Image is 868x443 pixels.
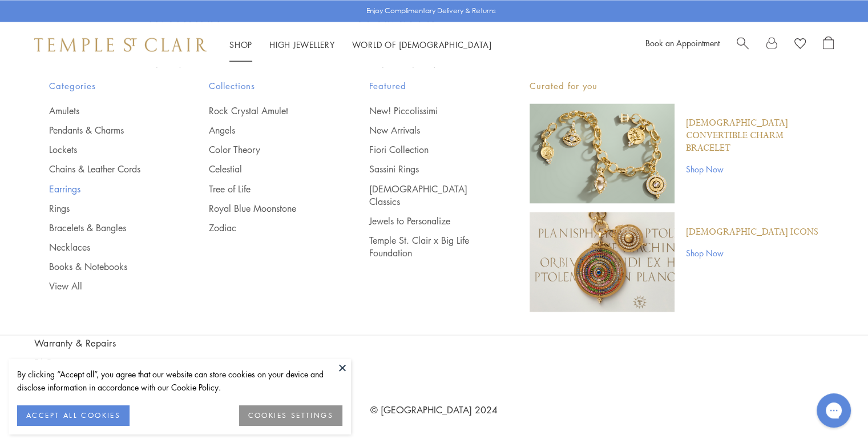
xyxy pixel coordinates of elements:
[369,163,484,175] a: Sassini Rings
[34,336,157,349] a: Warranty & Repairs
[49,260,164,272] a: Books & Notebooks
[686,117,819,155] a: [DEMOGRAPHIC_DATA] Convertible Charm Bracelet
[17,368,342,394] div: By clicking “Accept all”, you agree that our website can store cookies on your device and disclos...
[530,79,819,93] p: Curated for you
[209,202,324,214] a: Royal Blue Moonstone
[369,233,484,259] a: Temple St. Clair x Big Life Foundation
[49,79,164,93] span: Categories
[17,405,130,426] button: ACCEPT ALL COOKIES
[34,356,157,368] a: FAQs
[209,104,324,117] a: Rock Crystal Amulet
[49,163,164,175] a: Chains & Leather Cords
[34,38,207,51] img: Temple St. Clair
[229,39,252,50] a: ShopShop
[209,221,324,233] a: Zodiac
[49,104,164,117] a: Amulets
[686,246,818,259] a: Shop Now
[369,79,484,93] span: Featured
[370,403,498,416] a: © [GEOGRAPHIC_DATA] 2024
[686,163,819,175] a: Shop Now
[811,389,857,432] iframe: Gorgias live chat messenger
[49,143,164,156] a: Lockets
[794,36,806,53] a: View Wishlist
[49,279,164,292] a: View All
[209,79,324,93] span: Collections
[49,202,164,214] a: Rings
[49,124,164,136] a: Pendants & Charms
[209,124,324,136] a: Angels
[369,182,484,207] a: [DEMOGRAPHIC_DATA] Classics
[209,143,324,156] a: Color Theory
[49,221,164,233] a: Bracelets & Bangles
[369,143,484,156] a: Fiori Collection
[366,5,496,17] p: Enjoy Complimentary Delivery & Returns
[209,182,324,195] a: Tree of Life
[369,214,484,227] a: Jewels to Personalize
[209,163,324,175] a: Celestial
[239,405,342,426] button: COOKIES SETTINGS
[352,39,492,50] a: World of [DEMOGRAPHIC_DATA]World of [DEMOGRAPHIC_DATA]
[645,37,720,49] a: Book an Appointment
[49,182,164,195] a: Earrings
[229,38,492,52] nav: Main navigation
[269,39,335,50] a: High JewelleryHigh Jewellery
[369,104,484,117] a: New! Piccolissimi
[369,124,484,136] a: New Arrivals
[686,225,818,238] a: [DEMOGRAPHIC_DATA] Icons
[823,36,834,53] a: Open Shopping Bag
[737,36,749,53] a: Search
[49,240,164,253] a: Necklaces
